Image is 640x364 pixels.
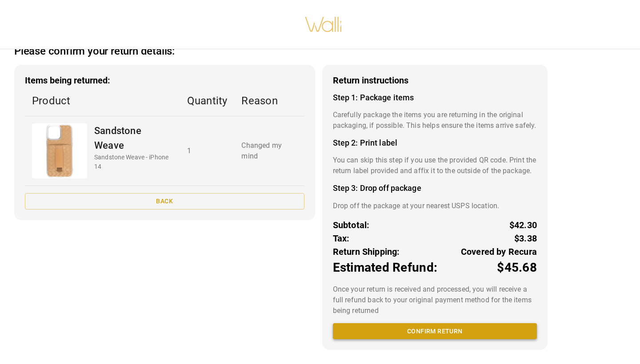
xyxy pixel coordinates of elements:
p: Tax: [333,232,350,245]
p: Sandstone Weave [94,123,173,153]
p: 1 [187,146,228,156]
p: $42.30 [509,218,537,232]
p: Drop off the package at your nearest USPS location. [333,201,537,211]
p: Reason [241,93,297,109]
h4: Step 1: Package items [333,93,537,103]
p: You can skip this step if you use the provided QR code. Print the return label provided and affix... [333,155,537,176]
p: $3.38 [514,232,537,245]
p: Return Shipping: [333,245,400,258]
p: $45.68 [497,258,537,277]
button: Confirm return [333,323,537,340]
img: walli-inc.myshopify.com [304,5,343,44]
p: Subtotal: [333,218,370,232]
p: Product [32,93,173,109]
h4: Step 3: Drop off package [333,183,537,193]
h2: Please confirm your return details: [14,45,175,58]
p: Changed my mind [241,140,297,162]
p: Sandstone Weave - iPhone 14 [94,153,173,171]
p: Quantity [187,93,228,109]
button: Back [25,193,304,210]
p: Covered by Recura [461,245,537,258]
p: Estimated Refund: [333,258,437,277]
h4: Step 2: Print label [333,138,537,148]
h3: Return instructions [333,75,537,86]
p: Once your return is received and processed, you will receive a full refund back to your original ... [333,284,537,316]
p: Carefully package the items you are returning in the original packaging, if possible. This helps ... [333,110,537,131]
h3: Items being returned: [25,75,304,86]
